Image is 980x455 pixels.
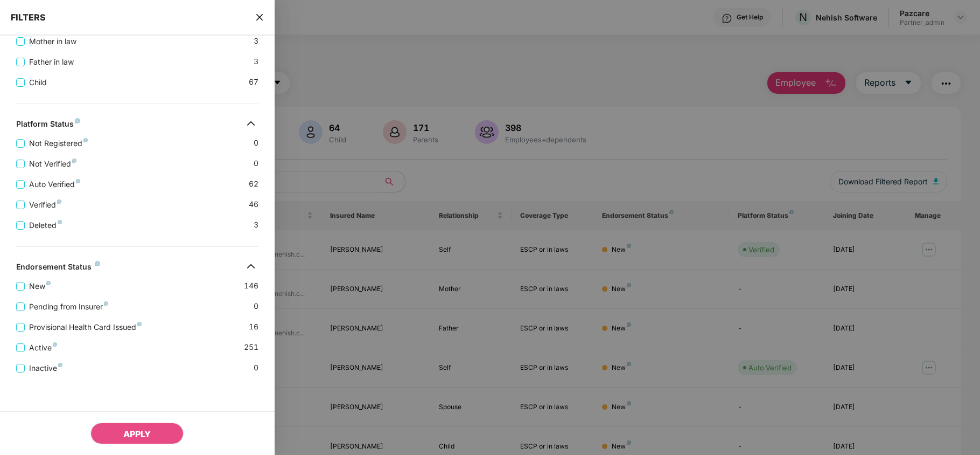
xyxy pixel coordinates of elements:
[254,35,258,47] span: 3
[242,115,260,132] img: svg+xml;base64,PHN2ZyB4bWxucz0iaHR0cDovL3d3dy53My5vcmcvMjAwMC9zdmciIHdpZHRoPSIzMiIgaGVpZ2h0PSIzMi...
[25,158,81,170] span: Not Verified
[25,301,113,313] span: Pending from Insurer
[254,362,258,374] span: 0
[53,342,57,347] img: svg+xml;base64,PHN2ZyB4bWxucz0iaHR0cDovL3d3dy53My5vcmcvMjAwMC9zdmciIHdpZHRoPSI4IiBoZWlnaHQ9IjgiIH...
[76,179,80,183] img: svg+xml;base64,PHN2ZyB4bWxucz0iaHR0cDovL3d3dy53My5vcmcvMjAwMC9zdmciIHdpZHRoPSI4IiBoZWlnaHQ9IjgiIH...
[242,258,260,275] img: svg+xml;base64,PHN2ZyB4bWxucz0iaHR0cDovL3d3dy53My5vcmcvMjAwMC9zdmciIHdpZHRoPSIzMiIgaGVpZ2h0PSIzMi...
[254,137,258,149] span: 0
[25,137,92,149] span: Not Registered
[11,12,46,23] span: FILTERS
[25,56,78,68] span: Father in law
[16,119,80,132] div: Platform Status
[25,178,85,190] span: Auto Verified
[254,56,258,68] span: 3
[95,261,100,266] img: svg+xml;base64,PHN2ZyB4bWxucz0iaHR0cDovL3d3dy53My5vcmcvMjAwMC9zdmciIHdpZHRoPSI4IiBoZWlnaHQ9IjgiIH...
[83,138,88,142] img: svg+xml;base64,PHN2ZyB4bWxucz0iaHR0cDovL3d3dy53My5vcmcvMjAwMC9zdmciIHdpZHRoPSI4IiBoZWlnaHQ9IjgiIH...
[255,12,264,23] span: close
[249,198,258,211] span: 46
[58,220,62,224] img: svg+xml;base64,PHN2ZyB4bWxucz0iaHR0cDovL3d3dy53My5vcmcvMjAwMC9zdmciIHdpZHRoPSI4IiBoZWlnaHQ9IjgiIH...
[104,301,108,306] img: svg+xml;base64,PHN2ZyB4bWxucz0iaHR0cDovL3d3dy53My5vcmcvMjAwMC9zdmciIHdpZHRoPSI4IiBoZWlnaHQ9IjgiIH...
[90,423,184,444] button: APPLY
[25,280,55,292] span: New
[25,362,67,374] span: Inactive
[46,281,51,285] img: svg+xml;base64,PHN2ZyB4bWxucz0iaHR0cDovL3d3dy53My5vcmcvMjAwMC9zdmciIHdpZHRoPSI4IiBoZWlnaHQ9IjgiIH...
[16,262,100,275] div: Endorsement Status
[25,321,146,333] span: Provisional Health Card Issued
[254,219,258,231] span: 3
[254,300,258,313] span: 0
[25,342,61,354] span: Active
[249,321,258,333] span: 16
[25,77,51,88] span: Child
[72,158,76,163] img: svg+xml;base64,PHN2ZyB4bWxucz0iaHR0cDovL3d3dy53My5vcmcvMjAwMC9zdmciIHdpZHRoPSI4IiBoZWlnaHQ9IjgiIH...
[249,178,258,190] span: 62
[123,429,151,439] span: APPLY
[75,118,80,123] img: svg+xml;base64,PHN2ZyB4bWxucz0iaHR0cDovL3d3dy53My5vcmcvMjAwMC9zdmciIHdpZHRoPSI4IiBoZWlnaHQ9IjgiIH...
[57,199,61,204] img: svg+xml;base64,PHN2ZyB4bWxucz0iaHR0cDovL3d3dy53My5vcmcvMjAwMC9zdmciIHdpZHRoPSI4IiBoZWlnaHQ9IjgiIH...
[249,76,258,88] span: 67
[25,219,66,231] span: Deleted
[244,341,258,354] span: 251
[254,157,258,170] span: 0
[137,322,142,326] img: svg+xml;base64,PHN2ZyB4bWxucz0iaHR0cDovL3d3dy53My5vcmcvMjAwMC9zdmciIHdpZHRoPSI4IiBoZWlnaHQ9IjgiIH...
[25,36,81,47] span: Mother in law
[25,199,66,211] span: Verified
[58,363,62,367] img: svg+xml;base64,PHN2ZyB4bWxucz0iaHR0cDovL3d3dy53My5vcmcvMjAwMC9zdmciIHdpZHRoPSI4IiBoZWlnaHQ9IjgiIH...
[244,280,258,292] span: 146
